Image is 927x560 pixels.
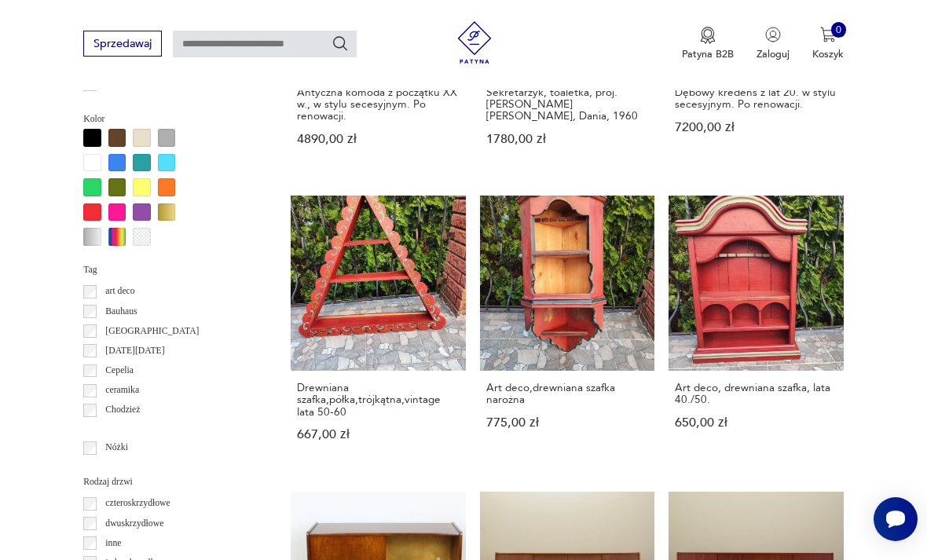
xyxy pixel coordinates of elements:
[682,47,734,61] p: Patyna B2B
[105,440,128,456] p: Nóżki
[757,47,790,61] p: Zaloguj
[675,86,837,111] h3: Dębowy kredens z lat 20. w stylu secesyjnym. Po renowacji.
[675,417,837,429] p: 650,00 zł
[682,27,734,61] button: Patyna B2B
[83,262,257,278] p: Tag
[291,196,466,469] a: Drewniana szafka,półka,trójkątna,vintage lata 50-60Drewniana szafka,półka,trójkątna,vintage lata ...
[486,417,648,429] p: 775,00 zł
[105,382,139,398] p: ceramika
[486,86,648,123] h3: Sekretarzyk, toaletka, proj. [PERSON_NAME] [PERSON_NAME], Dania, 1960
[83,112,257,127] p: Kolor
[105,343,164,359] p: [DATE][DATE]
[757,27,790,61] button: Zaloguj
[874,497,918,541] iframe: Smartsupp widget button
[105,402,140,418] p: Chodzież
[675,382,837,406] h3: Art deco, drewniana szafka, lata 40./50.
[700,27,716,44] img: Ikona medalu
[297,86,459,123] h3: Antyczna komoda z początku XX w., w stylu secesyjnym. Po renowacji.
[297,382,459,418] h3: Drewniana szafka,półka,trójkątna,vintage lata 50-60
[83,474,257,490] p: Rodzaj drzwi
[675,122,837,134] p: 7200,00 zł
[449,21,501,64] img: Patyna - sklep z meblami i dekoracjami vintage
[105,304,137,320] p: Bauhaus
[297,134,459,145] p: 4890,00 zł
[812,47,844,61] p: Koszyk
[105,324,199,339] p: [GEOGRAPHIC_DATA]
[105,363,134,379] p: Cepelia
[480,196,655,469] a: Art deco,drewniana szafka narożnaArt deco,drewniana szafka narożna775,00 zł
[297,429,459,441] p: 667,00 zł
[332,35,349,52] button: Szukaj
[812,27,844,61] button: 0Koszyk
[83,40,161,49] a: Sprzedawaj
[105,496,170,511] p: czteroskrzydłowe
[669,196,844,469] a: Art deco, drewniana szafka, lata 40./50.Art deco, drewniana szafka, lata 40./50.650,00 zł
[105,423,139,438] p: Ćmielów
[820,27,836,42] img: Ikona koszyka
[765,27,781,42] img: Ikonka użytkownika
[105,516,163,532] p: dwuskrzydłowe
[682,27,734,61] a: Ikona medaluPatyna B2B
[83,31,161,57] button: Sprzedawaj
[105,284,134,299] p: art deco
[831,22,847,38] div: 0
[486,134,648,145] p: 1780,00 zł
[486,382,648,406] h3: Art deco,drewniana szafka narożna
[105,536,121,551] p: inne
